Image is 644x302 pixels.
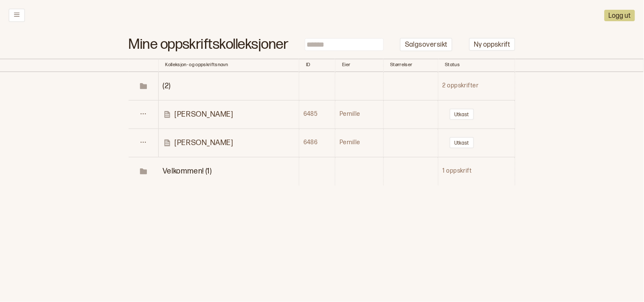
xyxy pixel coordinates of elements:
[400,38,453,52] button: Salgsoversikt
[163,167,211,176] span: Toggle Row Expanded
[405,41,447,50] p: Salgsoversikt
[129,167,158,176] span: Toggle Row Expanded
[450,109,474,120] button: Utkast
[299,59,335,72] th: Toggle SortBy
[335,129,383,157] td: Pernille
[450,137,474,148] button: Utkast
[175,138,233,148] p: [PERSON_NAME]
[299,100,335,129] td: 6485
[469,38,515,51] button: Ny oppskrift
[163,109,298,119] a: [PERSON_NAME]
[175,109,233,119] p: [PERSON_NAME]
[129,40,288,49] h1: Mine oppskriftskolleksjoner
[335,100,383,129] td: Pernille
[299,129,335,157] td: 6486
[158,59,299,72] th: Kolleksjon- og oppskriftsnavn
[129,82,157,90] span: Toggle Row Expanded
[438,59,515,72] th: Toggle SortBy
[438,157,515,185] td: 1 oppskrift
[163,138,298,148] a: [PERSON_NAME]
[605,10,635,21] button: Logg ut
[163,81,171,90] span: Toggle Row Expanded
[129,59,158,72] th: Toggle SortBy
[383,59,438,72] th: Toggle SortBy
[438,72,515,101] td: 2 oppskrifter
[335,59,383,72] th: Toggle SortBy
